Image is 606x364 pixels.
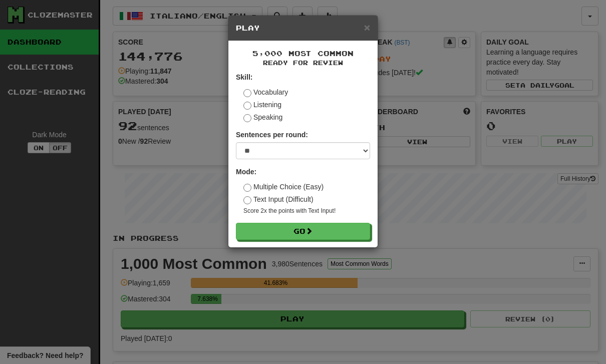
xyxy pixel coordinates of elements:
[243,207,370,215] small: Score 2x the points with Text Input !
[243,102,251,110] input: Listening
[243,89,251,97] input: Vocabulary
[243,196,251,204] input: Text Input (Difficult)
[236,223,370,240] button: Go
[236,23,370,33] h5: Play
[236,59,370,67] small: Ready for Review
[252,49,354,58] span: 5,000 Most Common
[243,182,324,192] label: Multiple Choice (Easy)
[364,22,370,33] span: ×
[236,130,308,140] label: Sentences per round:
[243,194,314,204] label: Text Input (Difficult)
[236,168,256,176] strong: Mode:
[243,112,282,122] label: Speaking
[243,100,281,110] label: Listening
[236,73,252,81] strong: Skill:
[243,87,288,97] label: Vocabulary
[243,184,251,192] input: Multiple Choice (Easy)
[364,22,370,33] button: Close
[243,114,251,122] input: Speaking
